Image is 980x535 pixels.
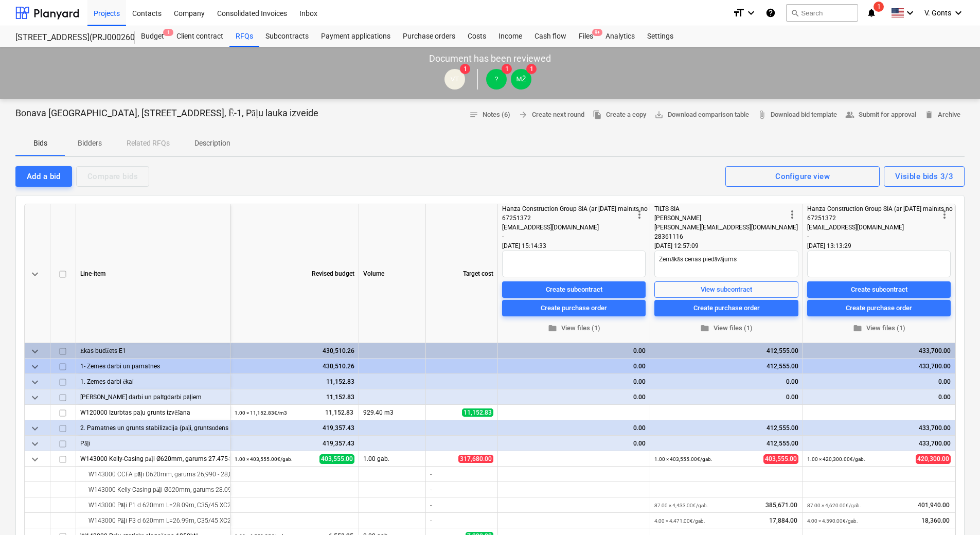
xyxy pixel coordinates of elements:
[592,29,602,36] span: 9+
[461,26,492,47] a: Costs
[426,467,498,482] div: -
[235,389,354,405] div: 11,152.83
[502,241,646,251] div: [DATE] 15:14:33
[763,454,798,464] span: 403,555.00
[502,343,646,359] div: 0.00
[938,208,951,221] span: more_vert
[426,204,498,343] div: Target cost
[502,436,646,451] div: 0.00
[444,69,465,90] div: Viesturs Tomsons
[599,26,641,47] a: Analytics
[80,451,226,466] div: W143000 Kelly-Casing pāļi Ø620mm, garums 27.475-28.575m; betons C40/50 XC2 XA2
[502,359,646,374] div: 0.00
[359,204,426,343] div: Volume
[80,513,226,528] div: W143000 Pāļi P3 d 620mm L=26.99m, C35/45 XC2 XA2, 8O20.
[163,29,173,36] span: 1
[229,26,259,47] a: RFQs
[259,26,315,47] a: Subcontracts
[807,320,951,336] button: View files (1)
[807,359,951,374] div: 433,700.00
[807,420,951,436] div: 433,700.00
[492,26,528,47] div: Income
[526,64,537,74] span: 1
[650,107,753,123] a: Download comparison table
[528,26,573,47] a: Cash flow
[701,283,752,295] div: View subcontract
[807,436,951,451] div: 433,700.00
[917,501,951,510] span: 401,940.00
[502,232,633,241] div: -
[920,516,951,525] span: 18,360.00
[324,408,354,417] span: 11,152.83
[573,26,599,47] a: Files9+
[80,482,226,497] div: W143000 Kelly-Casing pāļi Ø620mm, garums 28.090m; betons C35/45 XC2 XA2
[516,75,526,83] span: MŽ
[486,69,507,90] div: ?
[924,109,960,121] span: Archive
[807,241,951,251] div: [DATE] 13:13:29
[426,482,498,497] div: -
[80,436,226,451] div: Pāļi
[319,454,354,464] span: 403,555.00
[654,456,712,462] small: 1.00 × 403,555.00€ / gab.
[654,389,798,405] div: 0.00
[235,374,354,389] div: 11,152.83
[235,456,293,462] small: 1.00 × 403,555.00€ / gab.
[654,518,705,524] small: 4.00 × 4,471.00€ / gab.
[511,69,531,90] div: Matīss Žunda-Rimšāns
[757,110,767,119] span: attach_file
[27,170,61,183] div: Add a bid
[811,323,947,334] span: View files (1)
[80,405,226,420] div: W120000 Izurbtas paļu grunts izvēšana
[76,204,230,343] div: Line-item
[929,486,980,535] iframe: Chat Widget
[502,300,646,316] button: Create purchase order
[654,251,798,277] textarea: Zemākās cenas piedāvājums
[654,241,798,251] div: [DATE] 12:57:09
[170,26,229,47] a: Client contract
[235,359,354,374] div: 430,510.26
[469,109,510,121] span: Notes (6)
[426,497,498,513] div: -
[519,109,584,121] span: Create next round
[15,32,122,43] div: [STREET_ADDRESS](PRJ0002600) 2601946
[506,323,642,334] span: View files (1)
[494,75,498,83] span: ?
[807,456,865,462] small: 1.00 × 420,300.00€ / gab.
[235,420,354,436] div: 419,357.43
[546,283,602,295] div: Create subcontract
[841,107,920,123] button: Submit for approval
[80,497,226,513] div: W143000 Pāļi P1 d 620mm L=28.09m, C35/45 XC2 XA2, 8O20.
[80,343,226,358] div: Ēkas budžets E1
[693,302,760,314] div: Create purchase order
[654,110,664,119] span: save_alt
[502,213,633,223] div: 67251372
[589,107,650,123] button: Create a copy
[460,64,470,74] span: 1
[807,503,861,508] small: 87.00 × 4,620.00€ / gab.
[725,166,880,187] button: Configure view
[807,343,951,359] div: 433,700.00
[194,138,230,149] p: Description
[654,343,798,359] div: 412,555.00
[895,170,953,183] div: Visible bids 3/3
[700,324,709,333] span: folder
[807,374,951,389] div: 0.00
[29,453,41,466] span: keyboard_arrow_down
[465,107,514,123] button: Notes (6)
[29,438,41,450] span: keyboard_arrow_down
[654,420,798,436] div: 412,555.00
[593,110,602,119] span: file_copy
[135,26,170,47] div: Budget
[502,320,646,336] button: View files (1)
[502,374,646,389] div: 0.00
[230,204,359,343] div: Revised budget
[853,324,862,333] span: folder
[807,204,938,213] div: Hanza Construction Group SIA (ar [DATE] mainīts no LT Piling SIA)
[641,26,680,47] a: Settings
[654,109,749,121] span: Download comparison table
[541,302,607,314] div: Create purchase order
[633,208,646,221] span: more_vert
